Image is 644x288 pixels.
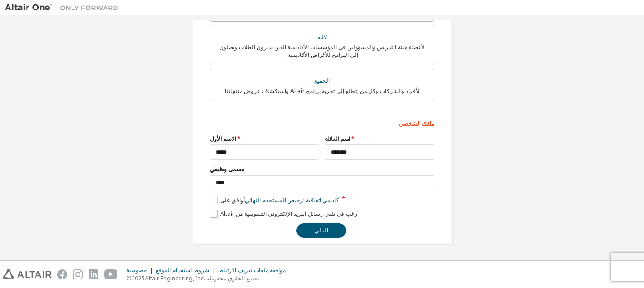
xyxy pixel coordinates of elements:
[322,196,340,204] font: أكاديمي
[224,87,421,95] font: للأفراد والشركات وكل من يتطلع إلى تجربة برنامج Altair واستكشاف عروض منتجاتنا.
[5,3,123,12] img: ألتير ون
[126,274,132,282] font: ©
[219,43,425,59] font: لأعضاء هيئة التدريس والمسؤولين في المؤسسات الأكاديمية الذين يديرون الطلاب ويصلون إلى البرامج للأغ...
[220,210,358,218] font: أرغب في تلقي رسائل البريد الإلكتروني التسويقية من Altair
[220,196,245,204] font: أوافق على
[89,269,98,279] img: linkedin.svg
[57,269,67,279] img: facebook.svg
[399,120,434,128] font: ملفك الشخصي
[296,223,346,238] button: التالي
[314,76,330,84] font: الجميع
[145,274,259,282] font: Altair Engineering, Inc. جميع الحقوق محفوظة.
[317,33,327,41] font: كلية
[314,226,328,234] font: التالي
[3,269,52,279] img: altair_logo.svg
[245,196,321,204] font: اتفاقية ترخيص المستخدم النهائي
[156,266,209,274] font: شروط استخدام الموقع
[210,135,236,143] font: الاسم الأول
[210,165,244,173] font: مسمى وظيفي
[73,269,83,279] img: instagram.svg
[325,135,350,143] font: اسم العائلة
[132,274,145,282] font: 2025
[126,266,147,274] font: خصوصية
[104,269,118,279] img: youtube.svg
[218,266,286,274] font: موافقة ملفات تعريف الارتباط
